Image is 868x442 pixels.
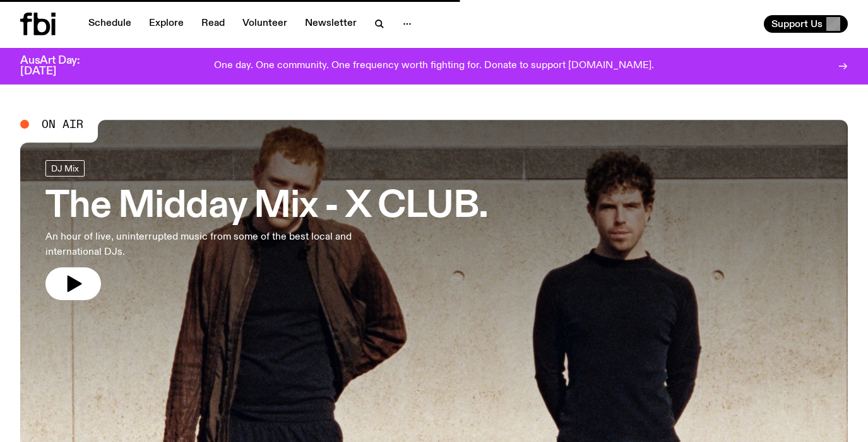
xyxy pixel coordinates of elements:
p: One day. One community. One frequency worth fighting for. Donate to support [DOMAIN_NAME]. [214,61,654,72]
a: Volunteer [235,15,295,33]
span: Support Us [771,18,823,30]
button: Support Us [764,15,848,33]
a: Schedule [81,15,139,33]
a: Newsletter [297,15,364,33]
h3: AusArt Day: [DATE] [20,55,101,77]
a: Explore [141,15,191,33]
a: Read [194,15,232,33]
